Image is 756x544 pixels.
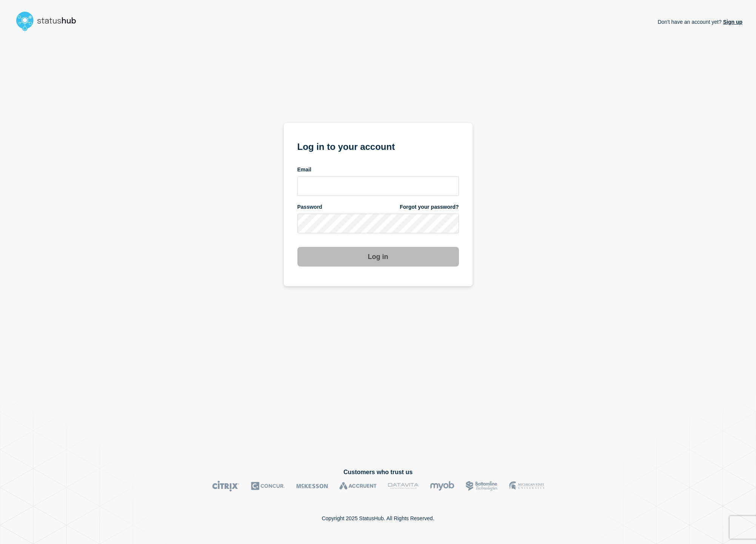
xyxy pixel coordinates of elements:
[212,481,240,492] img: Citrix logo
[657,13,742,31] p: Don't have an account yet?
[509,481,544,492] img: MSU logo
[400,203,459,211] a: Forgot your password?
[297,176,459,196] input: email input
[14,469,742,476] h2: Customers who trust us
[297,166,311,173] span: Email
[322,515,434,521] p: Copyright 2025 StatusHub. All Rights Reserved.
[388,481,419,492] img: DataVita logo
[297,139,459,153] h1: Log in to your account
[297,214,459,233] input: password input
[251,481,285,492] img: Concur logo
[339,481,377,492] img: Accruent logo
[296,481,328,492] img: McKesson logo
[466,481,498,492] img: Bottomline logo
[14,9,85,33] img: StatusHub logo
[430,481,454,492] img: myob logo
[297,247,459,267] button: Log in
[722,19,742,25] a: Sign up
[297,203,322,211] span: Password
